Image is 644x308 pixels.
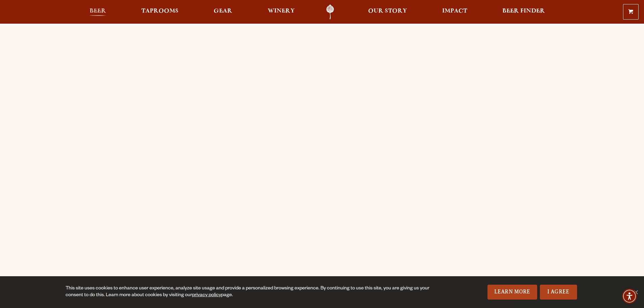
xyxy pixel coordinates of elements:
span: Taprooms [141,8,178,14]
a: Odell Home [317,4,343,20]
span: Beer Finder [502,8,545,14]
span: Gear [214,8,232,14]
a: Impact [438,4,472,20]
a: Learn More [487,285,537,300]
div: This site uses cookies to enhance user experience, analyze site usage and provide a personalized ... [66,285,432,299]
a: Gear [209,4,237,20]
a: Our Story [364,4,411,20]
a: Winery [263,4,299,20]
span: Impact [442,8,467,14]
span: Winery [268,8,295,14]
a: I Agree [540,285,577,300]
span: Our Story [368,8,407,14]
a: Taprooms [137,4,183,20]
span: Beer [90,8,106,14]
a: Beer [85,4,111,20]
div: Accessibility Menu [622,289,637,304]
a: privacy policy [192,293,221,298]
a: Beer Finder [498,4,549,20]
